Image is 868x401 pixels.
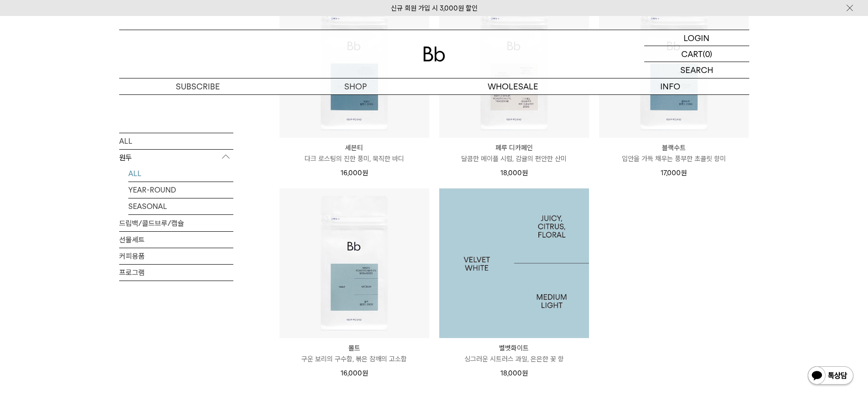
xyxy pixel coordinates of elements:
a: 프로그램 [119,264,233,280]
a: 선물세트 [119,231,233,247]
a: ALL [128,165,233,181]
span: 18,000 [500,169,528,177]
a: 벨벳화이트 싱그러운 시트러스 과일, 은은한 꽃 향 [439,343,589,365]
span: 16,000 [341,169,368,177]
a: 드립백/콜드브루/캡슐 [119,215,233,231]
a: SEASONAL [128,198,233,214]
span: 원 [362,169,368,177]
a: 페루 디카페인 달콤한 메이플 시럽, 감귤의 편안한 산미 [439,142,589,164]
p: 원두 [119,149,233,166]
a: 세븐티 다크 로스팅의 진한 풍미, 묵직한 바디 [279,142,429,164]
a: 커피용품 [119,248,233,264]
p: 몰트 [279,343,429,354]
a: 벨벳화이트 [439,188,589,338]
span: 18,000 [500,369,528,377]
p: (0) [703,46,712,62]
a: 블랙수트 입안을 가득 채우는 풍부한 초콜릿 향미 [599,142,749,164]
img: 몰트 [279,188,429,338]
p: 벨벳화이트 [439,343,589,354]
p: 다크 로스팅의 진한 풍미, 묵직한 바디 [279,153,429,164]
a: CART (0) [644,46,749,62]
img: 카카오톡 채널 1:1 채팅 버튼 [807,365,854,387]
span: 원 [681,169,687,177]
p: WHOLESALE [434,78,592,94]
span: 원 [522,369,528,377]
p: 블랙수트 [599,142,749,153]
img: 로고 [423,47,445,62]
p: 입안을 가득 채우는 풍부한 초콜릿 향미 [599,153,749,164]
span: 16,000 [341,369,368,377]
p: INFO [592,78,749,94]
a: SUBSCRIBE [119,78,277,94]
a: ALL [119,133,233,149]
p: LOGIN [684,30,710,46]
p: 페루 디카페인 [439,142,589,153]
a: YEAR-ROUND [128,182,233,198]
span: 원 [362,369,368,377]
a: LOGIN [644,30,749,46]
p: 세븐티 [279,142,429,153]
a: 신규 회원 가입 시 3,000원 할인 [391,4,478,12]
span: 17,000 [661,169,687,177]
p: 구운 보리의 구수함, 볶은 참깨의 고소함 [279,354,429,365]
p: CART [681,46,703,62]
img: 1000000025_add2_054.jpg [439,188,589,338]
span: 원 [522,169,528,177]
a: 몰트 구운 보리의 구수함, 볶은 참깨의 고소함 [279,343,429,365]
p: 싱그러운 시트러스 과일, 은은한 꽃 향 [439,354,589,365]
p: SEARCH [680,62,713,78]
p: 달콤한 메이플 시럽, 감귤의 편안한 산미 [439,153,589,164]
a: SHOP [277,78,434,94]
